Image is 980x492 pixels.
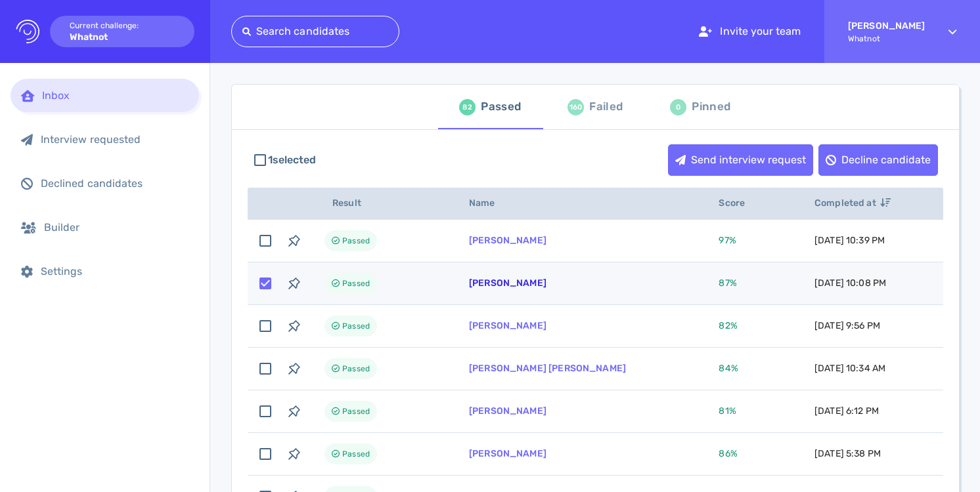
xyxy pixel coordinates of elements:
[469,320,546,331] a: [PERSON_NAME]
[814,235,885,246] span: [DATE] 10:39 PM
[469,197,510,209] span: Name
[669,145,813,175] div: Send interview request
[481,97,521,117] div: Passed
[668,144,813,176] button: Send interview request
[309,188,453,220] th: Result
[848,20,925,31] strong: [PERSON_NAME]
[41,177,189,190] div: Declined candidates
[670,99,686,115] div: 0
[459,99,476,115] div: 82
[268,152,316,168] span: 1 selected
[719,405,736,417] span: 81 %
[589,97,623,117] div: Failed
[42,89,189,102] div: Inbox
[568,99,584,115] div: 160
[342,446,370,462] span: Passed
[719,197,759,209] span: Score
[818,144,938,176] button: Decline candidate
[814,448,881,459] span: [DATE] 5:38 PM
[814,320,880,331] span: [DATE] 9:56 PM
[719,277,736,289] span: 87 %
[719,363,738,374] span: 84 %
[469,235,546,246] a: [PERSON_NAME]
[342,318,370,334] span: Passed
[342,403,370,419] span: Passed
[814,405,879,417] span: [DATE] 6:12 PM
[469,363,626,374] a: [PERSON_NAME] [PERSON_NAME]
[469,405,546,417] a: [PERSON_NAME]
[41,133,189,146] div: Interview requested
[814,363,885,374] span: [DATE] 10:34 AM
[719,320,737,331] span: 82 %
[469,448,546,459] a: [PERSON_NAME]
[469,277,546,289] a: [PERSON_NAME]
[342,276,370,291] span: Passed
[719,448,737,459] span: 86 %
[342,233,370,249] span: Passed
[44,221,189,234] div: Builder
[719,235,736,246] span: 97 %
[814,197,891,209] span: Completed at
[342,361,370,377] span: Passed
[692,97,730,117] div: Pinned
[814,277,886,289] span: [DATE] 10:08 PM
[819,145,937,175] div: Decline candidate
[848,34,925,43] span: Whatnot
[41,265,189,277] div: Settings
